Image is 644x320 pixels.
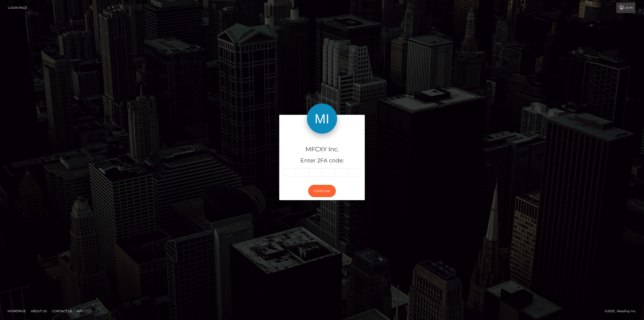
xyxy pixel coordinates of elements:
[616,3,635,13] a: Login
[283,157,361,165] h5: Enter 2FA code:
[605,308,640,314] div: © 2025 , MassPay Inc.
[75,307,85,315] a: API
[307,103,337,134] img: MFCXY Inc.
[50,307,74,315] a: Contact Us
[308,185,336,197] button: Continue
[8,3,27,13] a: Login Page
[29,307,49,315] a: About Us
[283,145,361,154] h4: MFCXY Inc.
[6,307,28,315] a: Homepage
